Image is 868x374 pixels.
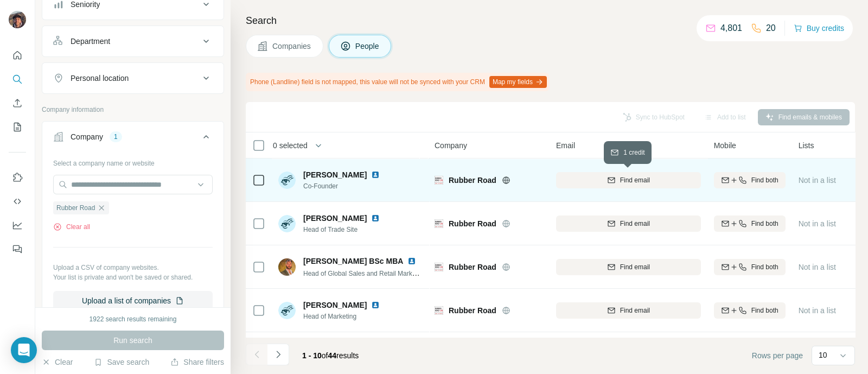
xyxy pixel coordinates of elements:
[556,259,701,275] button: Find email
[303,225,393,234] span: Head of Trade Site
[9,93,26,113] button: Enrich CSV
[71,131,103,142] div: Company
[9,168,26,187] button: Use Surfe on LinkedIn
[303,312,393,321] span: Head of Marketing
[556,215,701,232] button: Find email
[9,239,26,259] button: Feedback
[9,117,26,137] button: My lists
[819,350,827,360] p: 10
[110,132,122,142] div: 1
[435,140,467,151] span: Company
[714,259,786,275] button: Find both
[9,69,26,89] button: Search
[620,175,650,185] span: Find email
[278,258,296,276] img: Avatar
[714,302,786,319] button: Find both
[355,41,380,52] span: People
[449,175,496,186] span: Rubber Road
[556,140,575,151] span: Email
[42,65,224,91] button: Personal location
[371,214,380,223] img: LinkedIn logo
[714,172,786,188] button: Find both
[752,350,803,361] span: Rows per page
[407,257,416,265] img: LinkedIn logo
[435,263,443,271] img: Logo of Rubber Road
[71,36,110,47] div: Department
[556,302,701,319] button: Find email
[9,46,26,65] button: Quick start
[799,263,836,271] span: Not in a list
[435,306,443,315] img: Logo of Rubber Road
[303,269,426,277] span: Head of Global Sales and Retail Marketing
[799,219,836,228] span: Not in a list
[9,215,26,235] button: Dashboard
[53,154,213,168] div: Select a company name or website
[53,222,90,232] button: Clear all
[449,262,496,272] span: Rubber Road
[714,215,786,232] button: Find both
[246,73,549,91] div: Phone (Landline) field is not mapped, this value will not be synced with your CRM
[303,256,403,267] span: [PERSON_NAME] BSc MBA
[449,305,496,316] span: Rubber Road
[273,140,308,151] span: 0 selected
[170,357,224,367] button: Share filters
[56,203,95,213] span: Rubber Road
[278,215,296,232] img: Avatar
[799,176,836,185] span: Not in a list
[328,351,337,360] span: 44
[303,169,367,180] span: [PERSON_NAME]
[751,175,778,185] span: Find both
[42,357,73,367] button: Clear
[751,262,778,272] span: Find both
[620,219,650,229] span: Find email
[371,301,380,309] img: LinkedIn logo
[489,76,547,88] button: Map my fields
[42,105,224,115] p: Company information
[620,306,650,315] span: Find email
[435,219,443,228] img: Logo of Rubber Road
[720,22,742,35] p: 4,801
[435,176,443,185] img: Logo of Rubber Road
[246,13,855,28] h4: Search
[42,28,224,54] button: Department
[799,306,836,315] span: Not in a list
[53,272,213,282] p: Your list is private and won't be saved or shared.
[94,357,149,367] button: Save search
[799,140,814,151] span: Lists
[42,124,224,154] button: Company1
[303,213,367,224] span: [PERSON_NAME]
[9,11,26,28] img: Avatar
[449,218,496,229] span: Rubber Road
[751,306,778,315] span: Find both
[53,263,213,272] p: Upload a CSV of company websites.
[302,351,322,360] span: 1 - 10
[278,172,296,189] img: Avatar
[303,181,393,191] span: Co-Founder
[272,41,312,52] span: Companies
[302,351,359,360] span: results
[53,291,213,310] button: Upload a list of companies
[322,351,328,360] span: of
[71,73,129,84] div: Personal location
[751,219,778,229] span: Find both
[278,302,296,319] img: Avatar
[9,192,26,211] button: Use Surfe API
[766,22,776,35] p: 20
[303,300,367,310] span: [PERSON_NAME]
[794,21,844,36] button: Buy credits
[714,140,736,151] span: Mobile
[371,170,380,179] img: LinkedIn logo
[267,344,289,365] button: Navigate to next page
[556,172,701,188] button: Find email
[90,314,177,324] div: 1922 search results remaining
[11,337,37,363] div: Open Intercom Messenger
[620,262,650,272] span: Find email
